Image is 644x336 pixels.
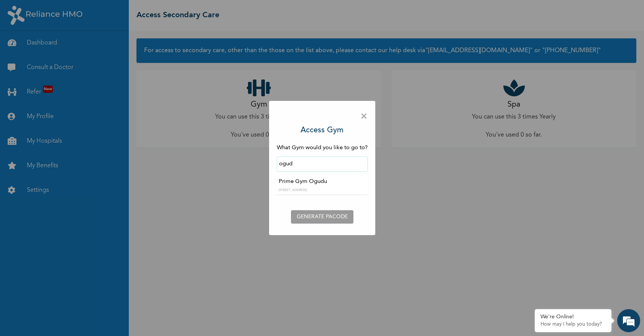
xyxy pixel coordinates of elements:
[279,178,366,186] p: Prime Gym Ogudu
[540,314,606,320] div: We're Online!
[75,260,146,284] div: FAQs
[277,156,368,172] input: Search by name or address
[277,145,368,151] span: What Gym would you like to go to?
[44,109,106,186] span: We're online!
[291,210,353,224] button: GENERATE PACODE
[4,233,146,260] textarea: Type your message and hit 'Enter'
[40,43,129,53] div: Chat with us now
[4,273,75,279] span: Conversation
[279,188,366,193] p: [STREET_ADDRESS]
[14,38,31,58] img: d_794563401_company_1708531726252_794563401
[360,109,368,125] span: ×
[540,321,606,328] p: How may I help you today?
[126,4,144,22] div: Minimize live chat window
[301,125,343,136] h3: Access Gym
